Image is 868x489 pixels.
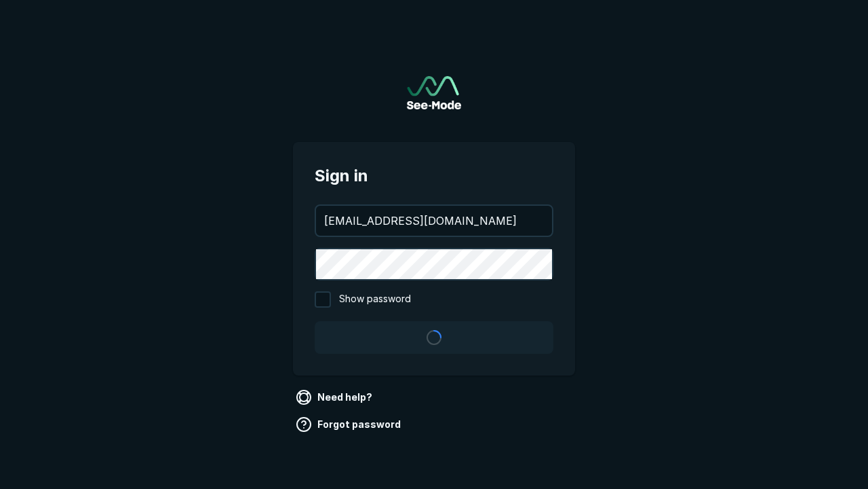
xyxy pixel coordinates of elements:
span: Sign in [315,164,553,188]
a: Need help? [293,386,378,408]
img: See-Mode Logo [407,76,461,109]
a: Go to sign in [407,76,461,109]
input: your@email.com [316,206,552,236]
span: Show password [339,291,411,308]
a: Forgot password [293,414,406,435]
